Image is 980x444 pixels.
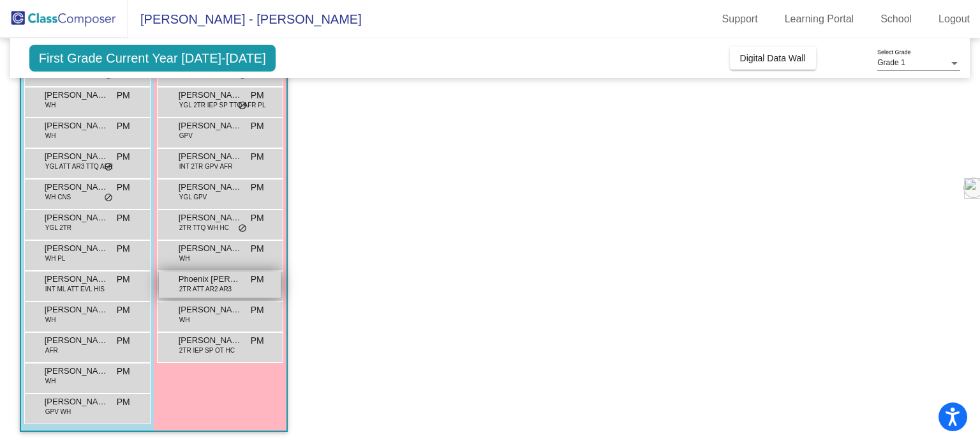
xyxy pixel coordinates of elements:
span: WH [45,376,56,386]
span: [PERSON_NAME] [179,303,242,316]
span: [PERSON_NAME] [45,303,108,316]
span: GPV [179,131,193,141]
span: [PERSON_NAME] [179,181,242,194]
span: PM [117,89,130,102]
span: [PERSON_NAME] [45,150,108,163]
span: PM [117,150,130,164]
span: Phoenix [PERSON_NAME] [179,273,242,286]
span: PM [117,303,130,317]
span: PM [251,89,264,102]
span: [PERSON_NAME] [45,334,108,347]
span: PM [251,334,264,348]
span: PM [117,273,130,286]
a: Logout [928,9,980,29]
span: INT 2TR GPV AFR [179,162,233,171]
a: School [870,9,922,29]
span: PM [251,119,264,133]
span: 2TR TTQ WH HC [179,223,229,233]
span: PM [251,211,264,225]
span: [PERSON_NAME] [179,89,242,102]
span: WH [45,100,56,110]
span: PM [117,119,130,133]
span: [PERSON_NAME] [179,119,242,132]
span: PM [117,334,130,348]
span: PM [251,273,264,286]
span: [PERSON_NAME] [45,395,108,408]
span: YGL 2TR IEP SP TTQ AFR PL [179,100,266,110]
a: Learning Portal [775,9,865,29]
span: [PERSON_NAME] [45,211,108,224]
button: Digital Data Wall [730,47,816,70]
span: YGL ATT AR3 TTQ AFR [45,162,113,171]
span: YGL GPV [179,192,207,202]
span: do_not_disturb_alt [104,193,113,203]
span: WH [45,315,56,325]
span: [PERSON_NAME] D'[PERSON_NAME] [45,181,108,194]
span: PM [251,150,264,164]
span: WH CNS [45,192,71,202]
span: [PERSON_NAME] [PERSON_NAME] [45,89,108,102]
span: PM [117,365,130,378]
span: [PERSON_NAME] [45,273,108,286]
span: [PERSON_NAME] [179,211,242,224]
span: First Grade Current Year [DATE]-[DATE] [29,45,276,72]
span: PM [251,303,264,317]
a: Support [712,9,768,29]
span: [PERSON_NAME] [179,242,242,255]
span: [PERSON_NAME] [45,119,108,132]
span: YGL 2TR [45,223,71,233]
span: PM [251,242,264,256]
span: [PERSON_NAME] - [PERSON_NAME] [128,9,362,29]
span: 2TR IEP SP OT HC [179,346,235,355]
span: AFR [45,346,58,355]
span: WH [179,315,190,325]
span: PM [117,242,130,256]
span: Digital Data Wall [740,53,806,63]
span: do_not_disturb_alt [104,162,113,172]
span: PM [251,181,264,194]
span: 2TR ATT AR2 AR3 [179,284,232,294]
span: WH [45,131,56,141]
span: do_not_disturb_alt [238,224,247,234]
span: INT ML ATT EVL HIS [45,284,105,294]
span: PM [117,395,130,409]
span: WH [179,254,190,263]
span: PM [117,211,130,225]
span: PM [117,181,130,194]
span: [PERSON_NAME] [179,334,242,347]
span: GPV WH [45,407,71,417]
span: [PERSON_NAME] [45,365,108,378]
span: Grade 1 [877,58,905,67]
span: [PERSON_NAME] [45,242,108,255]
span: do_not_disturb_alt [238,101,247,111]
span: WH PL [45,254,66,263]
span: [PERSON_NAME] [179,150,242,163]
